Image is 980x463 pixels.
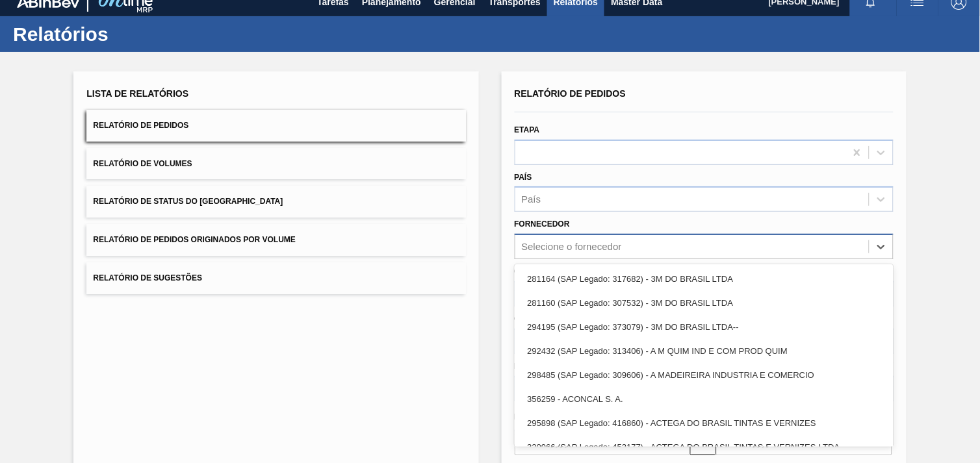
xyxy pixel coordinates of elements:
[515,387,894,411] div: 356259 - ACONCAL S. A.
[86,262,465,294] button: Relatório de Sugestões
[86,186,465,218] button: Relatório de Status do [GEOGRAPHIC_DATA]
[93,273,202,282] span: Relatório de Sugestões
[86,110,465,142] button: Relatório de Pedidos
[515,267,894,291] div: 281164 (SAP Legado: 317682) - 3M DO BRASIL LTDA
[93,121,188,130] span: Relatório de Pedidos
[515,315,894,339] div: 294195 (SAP Legado: 373079) - 3M DO BRASIL LTDA--
[86,88,188,99] span: Lista de Relatórios
[93,235,296,244] span: Relatório de Pedidos Originados por Volume
[515,363,894,387] div: 298485 (SAP Legado: 309606) - A MADEIREIRA INDUSTRIA E COMERCIO
[86,224,465,256] button: Relatório de Pedidos Originados por Volume
[515,291,894,315] div: 281160 (SAP Legado: 307532) - 3M DO BRASIL LTDA
[515,173,532,182] label: País
[93,197,283,206] span: Relatório de Status do [GEOGRAPHIC_DATA]
[515,219,570,229] label: Fornecedor
[515,339,894,363] div: 292432 (SAP Legado: 313406) - A M QUIM IND E COM PROD QUIM
[515,88,626,99] span: Relatório de Pedidos
[522,242,622,253] div: Selecione o fornecedor
[515,411,894,435] div: 295898 (SAP Legado: 416860) - ACTEGA DO BRASIL TINTAS E VERNIZES
[515,435,894,459] div: 320966 (SAP Legado: 452177) - ACTEGA DO BRASIL TINTAS E VERNIZES-LTDA.-
[86,148,465,180] button: Relatório de Volumes
[13,27,244,42] h1: Relatórios
[93,159,192,168] span: Relatório de Volumes
[515,125,540,134] label: Etapa
[522,194,541,205] div: País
